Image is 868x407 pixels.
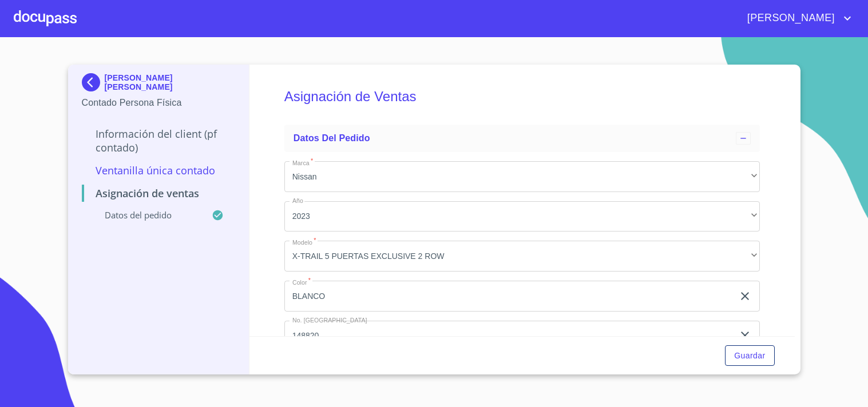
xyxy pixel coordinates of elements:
[82,186,236,200] p: Asignación de Ventas
[294,133,370,143] span: Datos del pedido
[725,345,774,366] button: Guardar
[82,73,236,96] div: [PERSON_NAME] [PERSON_NAME]
[82,209,212,221] p: Datos del pedido
[739,9,854,27] button: account of current user
[82,127,236,154] p: Información del Client (PF contado)
[734,349,765,363] span: Guardar
[82,163,236,177] p: Ventanilla única contado
[284,125,760,152] div: Datos del pedido
[284,161,760,192] div: Nissan
[82,96,236,110] p: Contado Persona Física
[82,73,105,91] img: Docupass spot blue
[284,241,760,272] div: X-TRAIL 5 PUERTAS EXCLUSIVE 2 ROW
[284,73,760,120] h5: Asignación de Ventas
[738,289,752,303] button: clear input
[738,329,752,342] button: clear input
[105,73,236,91] p: [PERSON_NAME] [PERSON_NAME]
[739,9,841,27] span: [PERSON_NAME]
[284,201,760,232] div: 2023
